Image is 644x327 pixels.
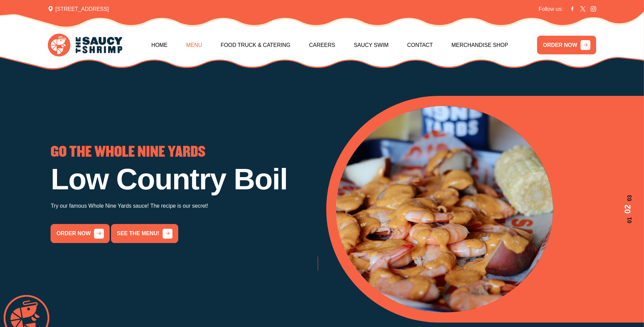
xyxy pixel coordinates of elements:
div: 2 / 3 [336,106,634,312]
a: Contact [407,31,433,60]
span: 01 [622,217,634,223]
span: 02 [622,205,634,214]
img: logo [48,34,122,56]
a: order now [51,224,110,243]
div: 3 / 3 [318,145,585,273]
span: 03 [622,195,634,201]
a: ORDER NOW [537,36,596,55]
span: LOW COUNTRY BOIL [318,145,430,159]
a: Saucy Swim [354,31,388,60]
a: Careers [309,31,335,60]
a: order now [318,254,377,273]
h1: Sizzling Savory Seafood [318,165,585,224]
span: GO THE WHOLE NINE YARDS [51,145,205,159]
a: Merchandise Shop [452,31,508,60]
img: Banner Image [336,106,553,312]
a: Menu [186,31,202,60]
span: [STREET_ADDRESS] [48,5,109,13]
h1: Low Country Boil [51,165,318,194]
span: Follow us: [538,5,563,13]
p: Come and try a taste of Statesboro's oldest Low Country Boil restaurant! [318,231,585,240]
a: Home [151,31,168,60]
a: Food Truck & Catering [221,31,291,60]
div: 2 / 3 [51,145,318,243]
a: See the menu! [111,224,178,243]
p: Try our famous Whole Nine Yards sauce! The recipe is our secret! [51,201,318,211]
